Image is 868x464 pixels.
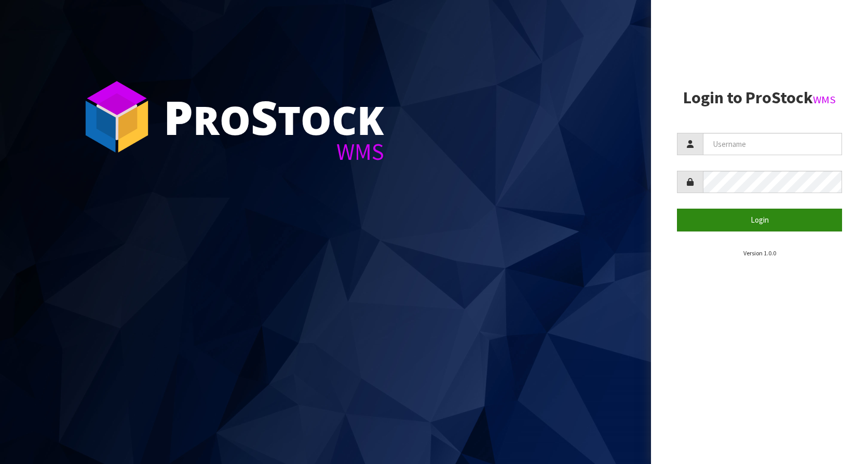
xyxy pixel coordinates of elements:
[743,249,776,257] small: Version 1.0.0
[677,209,842,231] button: Login
[78,78,156,156] img: ProStock Cube
[164,85,193,148] span: P
[813,93,836,106] small: WMS
[164,93,384,140] div: ro tock
[251,85,278,148] span: S
[703,133,842,155] input: Username
[677,89,842,107] h2: Login to ProStock
[164,140,384,163] div: WMS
